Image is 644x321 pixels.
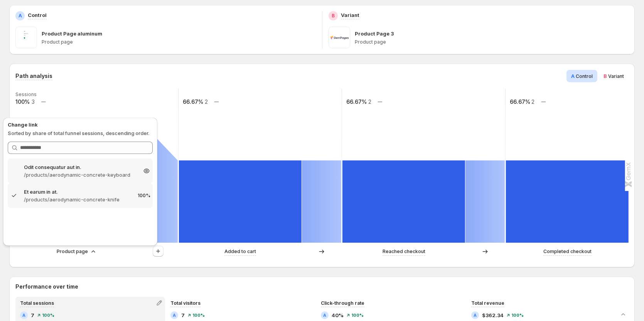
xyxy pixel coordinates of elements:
img: Product Page 3 [329,27,350,48]
text: 2 [368,98,371,105]
span: Total revenue [471,300,504,306]
p: Added to cart [224,248,256,255]
span: 40% [332,311,344,319]
text: 2 [205,98,208,105]
p: Change link [8,121,153,128]
h3: Path analysis [15,72,52,80]
span: 100% [42,313,54,318]
text: Sessions [15,91,37,97]
p: Product page [57,248,88,255]
h2: A [22,313,25,318]
p: Control [28,11,47,19]
p: Product Page 3 [355,30,394,37]
p: Et earum in at. [24,188,131,196]
span: Total sessions [20,300,54,306]
p: Sorted by share of total funnel sessions, descending order. [8,129,153,137]
span: Total visitors [170,300,201,306]
text: 3 [32,98,35,105]
p: /products/aerodynamic-concrete-keyboard [24,171,137,179]
p: Product page [42,39,316,45]
text: 2 [531,98,534,105]
text: 66.67% [510,98,530,105]
span: 100% [511,313,524,318]
span: Control [576,73,593,79]
span: Variant [608,73,624,79]
h2: A [323,313,326,318]
span: Click-through rate [321,300,364,306]
p: /products/aerodynamic-concrete-knife [24,196,131,203]
h2: B [332,13,335,19]
p: Product Page aluminum [42,30,102,37]
span: $362.34 [482,311,504,319]
span: 7 [181,311,185,319]
h2: A [19,13,22,19]
text: 66.67% [183,98,203,105]
h2: Performance over time [15,283,629,291]
p: Reached checkout [383,248,425,255]
p: Variant [341,11,359,19]
p: Product page [355,39,629,45]
span: 7 [31,311,34,319]
path: Completed checkout: 2 [506,160,629,243]
img: Product Page aluminum [15,27,37,48]
text: 100% [15,98,30,105]
span: 100% [192,313,205,318]
p: 100% [138,193,150,199]
span: B [604,73,607,79]
p: Odit consequatur aut in. [24,163,137,171]
text: 66.67% [346,98,367,105]
h2: A [474,313,477,318]
span: 100% [351,313,364,318]
span: A [571,73,575,79]
path: Added to cart: 2 [179,160,302,243]
button: Collapse chart [618,309,629,320]
h2: A [173,313,176,318]
p: Completed checkout [543,248,592,255]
